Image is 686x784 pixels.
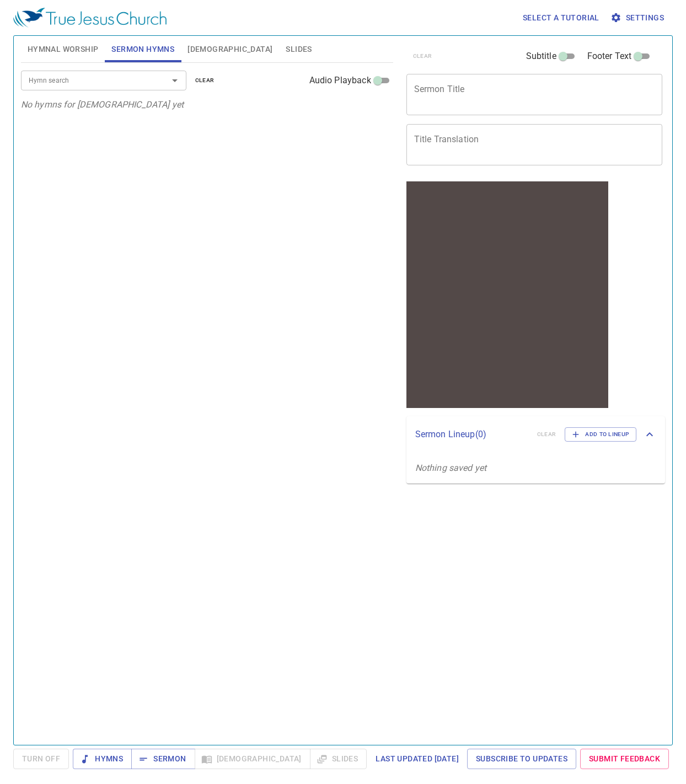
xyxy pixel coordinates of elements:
button: Add to Lineup [565,427,636,442]
span: Settings [613,11,664,25]
iframe: from-child [402,177,613,412]
i: No hymns for [DEMOGRAPHIC_DATA] yet [21,99,184,110]
button: Settings [608,8,668,28]
span: Sermon [140,752,186,766]
span: Subtitle [526,50,556,63]
button: Hymns [73,749,132,769]
p: Sermon Lineup ( 0 ) [415,428,528,441]
span: Hymns [82,752,123,766]
div: Sermon Lineup(0)clearAdd to Lineup [406,416,666,453]
img: True Jesus Church [13,8,167,28]
button: Select a tutorial [518,8,604,28]
a: Submit Feedback [580,749,669,769]
a: Subscribe to Updates [467,749,576,769]
span: Select a tutorial [523,11,599,25]
span: clear [195,76,215,85]
span: Submit Feedback [589,752,660,766]
button: Open [167,73,183,88]
span: Last updated [DATE] [376,752,459,766]
i: Nothing saved yet [415,463,487,473]
span: [DEMOGRAPHIC_DATA] [187,42,272,56]
span: Audio Playback [309,74,371,87]
span: Hymnal Worship [28,42,99,56]
span: Subscribe to Updates [476,752,567,766]
span: Footer Text [587,50,632,63]
span: Add to Lineup [572,429,629,439]
span: Slides [286,42,312,56]
button: clear [189,74,221,87]
span: Sermon Hymns [111,42,174,56]
button: Sermon [131,749,195,769]
a: Last updated [DATE] [371,749,463,769]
